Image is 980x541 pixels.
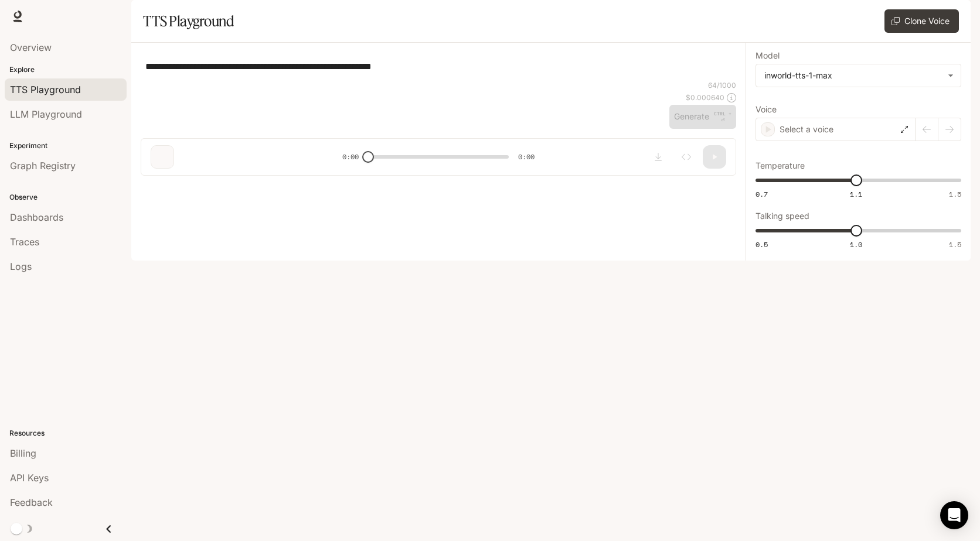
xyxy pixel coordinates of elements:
[756,162,805,170] p: Temperature
[756,239,768,249] span: 0.5
[756,189,768,199] span: 0.7
[780,124,833,135] p: Select a voice
[949,239,961,249] span: 1.5
[756,64,961,87] div: inworld-tts-1-max
[708,80,736,90] p: 64 / 1000
[850,189,862,199] span: 1.1
[764,70,942,81] div: inworld-tts-1-max
[884,9,959,33] button: Clone Voice
[756,105,777,114] p: Voice
[143,9,234,33] h1: TTS Playground
[850,239,862,249] span: 1.0
[940,501,968,529] div: Open Intercom Messenger
[756,52,780,60] p: Model
[686,93,724,102] p: $ 0.000640
[756,212,809,220] p: Talking speed
[949,189,961,199] span: 1.5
